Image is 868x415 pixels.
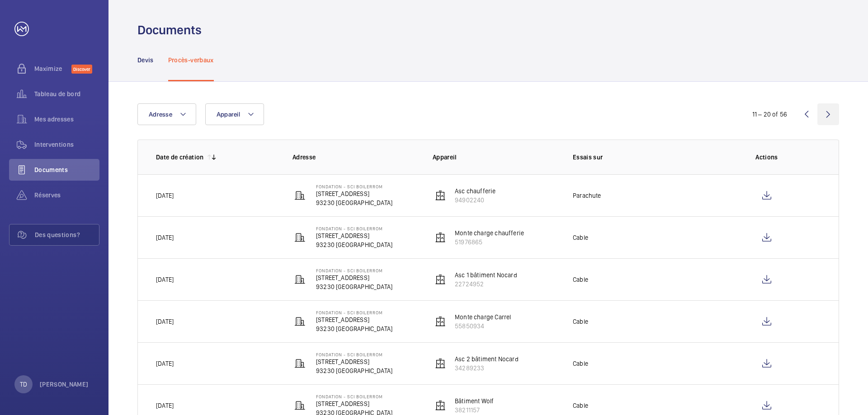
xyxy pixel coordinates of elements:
p: [DATE] [156,191,174,200]
p: Fondation - SCI BOILERROM [316,394,392,399]
p: Date de création [156,153,204,162]
p: Asc 2 bâtiment Nocard [455,354,519,364]
p: Monte charge Carrel [455,312,511,322]
p: [STREET_ADDRESS] [316,273,392,282]
p: Cable [573,359,588,368]
p: 93230 [GEOGRAPHIC_DATA] [316,240,392,249]
p: [DATE] [156,233,174,242]
p: Fondation - SCI BOILERROM [316,310,392,315]
span: Mes adresses [34,115,99,124]
p: 22724952 [455,280,517,289]
p: 34289233 [455,364,519,373]
p: Adresse [292,153,418,162]
span: Discover [71,65,92,74]
p: [STREET_ADDRESS] [316,189,392,198]
p: Fondation - SCI BOILERROM [316,352,392,357]
img: elevator.svg [435,400,446,411]
p: Asc chaufferie [455,187,496,196]
p: Fondation - SCI BOILERROM [316,226,392,231]
h1: Documents [137,22,202,38]
img: elevator.svg [435,190,446,201]
p: 93230 [GEOGRAPHIC_DATA] [316,366,392,375]
p: Cable [573,401,588,410]
p: Bâtiment Wolf [455,396,494,406]
p: [STREET_ADDRESS] [316,231,392,240]
p: Asc 1 bâtiment Nocard [455,270,517,280]
button: Adresse [137,103,196,125]
p: Devis [137,56,154,65]
p: Cable [573,275,588,284]
p: Fondation - SCI BOILERROM [316,184,392,189]
p: TD [20,380,27,389]
span: Maximize [34,64,71,73]
p: Fondation - SCI BOILERROM [316,268,392,273]
img: elevator.svg [435,274,446,285]
p: Actions [713,153,821,162]
button: Appareil [205,103,264,125]
p: Cable [573,233,588,242]
p: [STREET_ADDRESS] [316,399,392,408]
p: Cable [573,317,588,326]
p: 55850934 [455,322,511,331]
p: [DATE] [156,359,174,368]
p: [PERSON_NAME] [40,380,89,389]
span: Interventions [34,140,99,149]
p: Procès-verbaux [168,56,214,65]
p: [STREET_ADDRESS] [316,357,392,366]
p: Monte charge chaufferie [455,228,524,238]
p: [DATE] [156,401,174,410]
p: 93230 [GEOGRAPHIC_DATA] [316,324,392,333]
p: 94902240 [455,196,496,205]
p: 93230 [GEOGRAPHIC_DATA] [316,282,392,291]
img: elevator.svg [435,232,446,243]
img: elevator.svg [435,358,446,369]
p: Parachute [573,191,601,200]
p: [DATE] [156,275,174,284]
div: 11 – 20 of 56 [752,110,787,119]
p: 93230 [GEOGRAPHIC_DATA] [316,198,392,207]
span: Appareil [217,111,240,118]
p: 38211157 [455,406,494,415]
span: Documents [34,165,99,174]
p: Essais sur [573,153,698,162]
p: 51976865 [455,238,524,247]
p: [DATE] [156,317,174,326]
p: [STREET_ADDRESS] [316,315,392,324]
p: Appareil [433,153,558,162]
span: Des questions? [35,230,99,239]
span: Adresse [149,111,172,118]
img: elevator.svg [435,316,446,327]
span: Tableau de bord [34,89,99,98]
span: Réserves [34,191,99,200]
